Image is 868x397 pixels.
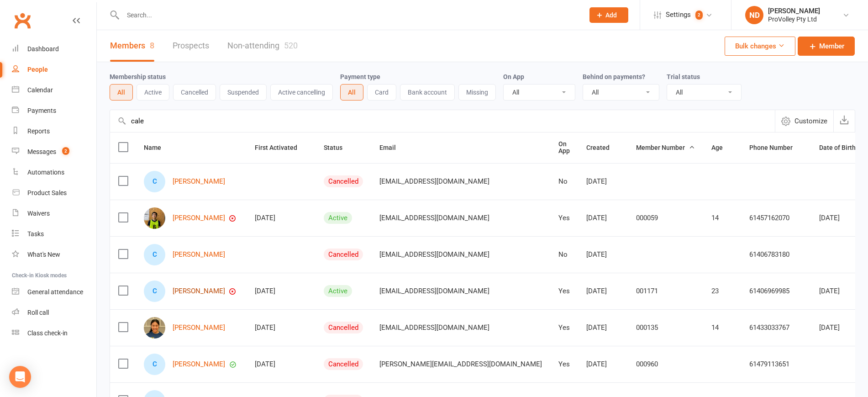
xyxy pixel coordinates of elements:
div: [DATE] [586,178,620,185]
img: Caleb [144,207,165,229]
a: Reports [12,121,96,142]
div: People [27,66,48,73]
div: 14 [711,214,733,222]
span: First Activated [255,144,307,151]
div: No [558,178,570,185]
span: [EMAIL_ADDRESS][DOMAIN_NAME] [379,246,489,263]
button: Member Number [636,142,695,153]
div: 23 [711,287,733,295]
button: Status [324,142,352,153]
span: [EMAIL_ADDRESS][DOMAIN_NAME] [379,209,489,227]
div: Waivers [27,210,50,217]
div: Yes [558,214,570,222]
div: Automations [27,169,64,176]
span: Created [586,144,620,151]
button: Date of Birth [819,142,866,153]
div: Class check-in [27,329,68,337]
div: [DATE] [586,360,620,368]
div: [DATE] [819,324,866,332]
button: Active [137,84,169,101]
div: 14 [711,324,733,332]
a: [PERSON_NAME] [173,324,225,332]
span: Settings [666,5,691,25]
div: Cancelled [324,175,363,187]
button: Bulk changes [725,37,795,56]
span: Date of Birth [819,144,866,151]
a: Members8 [110,30,154,62]
div: ND [745,6,763,24]
label: Trial status [667,73,700,80]
div: No [558,251,570,259]
button: Add [589,7,628,23]
div: [DATE] [586,287,620,295]
div: 61479113651 [749,360,803,368]
div: Caleb [144,281,165,302]
span: 2 [62,147,69,155]
button: First Activated [255,142,307,153]
label: Membership status [110,73,166,80]
a: Dashboard [12,39,96,59]
span: Age [711,144,733,151]
div: ProVolley Pty Ltd [768,15,820,23]
div: Caleb [144,171,165,192]
div: 61406969985 [749,287,803,295]
a: [PERSON_NAME] [173,287,225,295]
div: Cancelled [324,249,363,260]
a: Non-attending520 [227,30,298,62]
div: Cancelled [324,358,363,370]
div: Active [324,285,352,297]
div: Yes [558,287,570,295]
button: Card [367,84,396,101]
a: Calendar [12,80,96,101]
div: [DATE] [586,214,620,222]
div: Camille [144,354,165,375]
div: 61406783180 [749,251,803,259]
span: Add [605,11,617,19]
a: Member [798,37,855,56]
span: [EMAIL_ADDRESS][DOMAIN_NAME] [379,173,489,190]
div: Open Intercom Messenger [9,366,31,388]
a: [PERSON_NAME] [173,178,225,185]
a: Messages 2 [12,142,96,162]
button: All [340,84,363,101]
span: [PERSON_NAME][EMAIL_ADDRESS][DOMAIN_NAME] [379,355,542,373]
div: [DATE] [586,251,620,259]
a: Class kiosk mode [12,323,96,344]
span: [EMAIL_ADDRESS][DOMAIN_NAME] [379,282,489,300]
a: Product Sales [12,183,96,203]
div: Tasks [27,230,44,238]
div: Messages [27,148,56,155]
a: Automations [12,162,96,183]
a: Roll call [12,302,96,323]
div: 000135 [636,324,695,332]
button: Bank account [400,84,455,101]
a: [PERSON_NAME] [173,251,225,259]
div: What's New [27,251,60,258]
button: Missing [458,84,496,101]
button: Email [379,142,406,153]
a: Payments [12,101,96,121]
div: 61457162070 [749,214,803,222]
div: Dashboard [27,45,59,53]
button: Age [711,142,733,153]
span: Phone Number [749,144,803,151]
div: 001171 [636,287,695,295]
div: Active [324,212,352,224]
button: Suspended [220,84,267,101]
th: On App [550,132,578,163]
a: Clubworx [11,9,34,32]
div: Yes [558,324,570,332]
a: What's New [12,244,96,265]
a: Tasks [12,224,96,244]
input: Search... [120,9,578,21]
button: Name [144,142,171,153]
span: [EMAIL_ADDRESS][DOMAIN_NAME] [379,319,489,336]
button: Phone Number [749,142,803,153]
a: Prospects [173,30,209,62]
div: [DATE] [255,360,307,368]
button: Customize [775,110,833,132]
label: On App [503,73,524,80]
div: 61433033767 [749,324,803,332]
span: Email [379,144,406,151]
div: [DATE] [819,287,866,295]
